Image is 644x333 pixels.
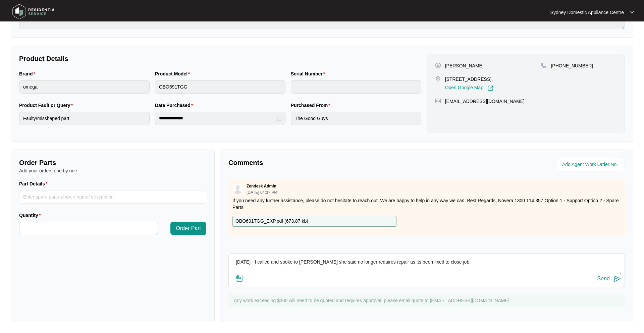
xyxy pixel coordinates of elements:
p: Any work exceeding $300 will need to be quoted and requires approval, please email quote to [EMAI... [234,297,622,304]
input: Serial Number [291,80,421,94]
input: Part Details [19,190,206,204]
input: Product Fault or Query [19,112,150,125]
button: Send [597,274,621,283]
span: Order Part [176,224,201,232]
label: Purchased From [291,102,333,109]
p: [STREET_ADDRESS], [445,76,493,82]
p: Comments [228,158,422,167]
p: Product Details [19,54,421,63]
label: Product Model [155,70,193,77]
img: file-attachment-doc.svg [235,274,244,282]
button: Order Part [170,222,206,235]
input: Brand [19,80,150,94]
div: Send [597,276,610,282]
img: residentia service logo [10,2,57,22]
img: map-pin [435,98,441,104]
p: Order Parts [19,158,206,167]
p: OBO691TGG_EXP.pdf ( 673.87 kb ) [235,218,308,225]
input: Product Model [155,80,285,94]
input: Date Purchased [159,115,275,122]
img: map-pin [541,62,547,68]
img: dropdown arrow [630,11,634,14]
p: [DATE] 04:37 PM [247,190,277,195]
p: Sydney Domestic Appliance Centre [550,9,624,16]
label: Serial Number [291,70,328,77]
a: Open Google Map [445,85,493,91]
p: [PERSON_NAME] [445,62,484,69]
input: Add Agent Work Order No. [562,161,621,169]
img: user-pin [435,62,441,68]
img: map-pin [435,76,441,82]
label: Product Fault or Query [19,102,75,109]
p: [PHONE_NUMBER] [551,62,593,69]
p: Add your orders one by one [19,167,206,174]
textarea: [DATE] - I called and spoke to [PERSON_NAME] she said no longer requires repair as its been fixed... [232,257,621,274]
img: user.svg [233,184,243,194]
p: If you need any further assistance, please do not hesitate to reach out. We are happy to help in ... [232,197,621,211]
p: [EMAIL_ADDRESS][DOMAIN_NAME] [445,98,525,105]
input: Purchased From [291,112,421,125]
label: Brand [19,70,38,77]
label: Part Details [19,180,50,187]
img: Link-External [487,85,493,91]
input: Quantity [19,222,158,235]
label: Date Purchased [155,102,196,109]
p: Zendesk Admin [247,183,276,189]
label: Quantity [19,212,43,219]
img: send-icon.svg [613,275,621,283]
